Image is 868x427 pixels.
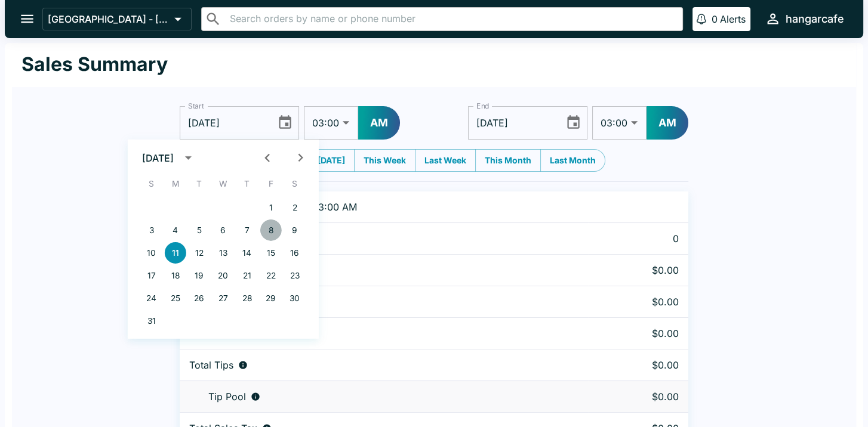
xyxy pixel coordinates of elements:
[165,219,186,241] button: 4
[189,359,578,371] div: Combined individual and pooled tips
[415,149,476,172] button: Last Week
[358,106,400,140] button: AM
[141,265,162,286] button: 17
[141,172,162,196] span: Sunday
[189,265,210,286] button: 19
[213,287,234,309] button: 27
[284,287,306,309] button: 30
[260,265,282,286] button: 22
[289,147,311,169] button: Next month
[213,265,234,286] button: 20
[165,265,186,286] button: 18
[256,147,278,169] button: Previous month
[189,391,578,403] div: Tips unclaimed by a waiter
[189,327,578,339] div: Fees paid by diners to restaurant
[712,13,718,25] p: 0
[12,4,42,34] button: open drawer
[236,265,258,286] button: 21
[48,13,170,25] p: [GEOGRAPHIC_DATA] - [GEOGRAPHIC_DATA]
[475,149,541,172] button: This Month
[208,391,246,403] p: Tip Pool
[561,110,586,135] button: Choose date, selected date is Aug 12, 2025
[476,101,490,111] label: End
[786,12,844,26] div: hangarcafe
[720,13,746,25] p: Alerts
[141,219,162,241] button: 3
[598,296,679,308] p: $0.00
[189,359,233,371] p: Total Tips
[189,172,210,196] span: Tuesday
[189,296,578,308] div: Fees paid by diners to Beluga
[213,219,234,241] button: 6
[180,106,267,140] input: mm/dd/yyyy
[284,197,306,218] button: 2
[188,101,204,111] label: Start
[647,106,688,140] button: AM
[177,147,199,169] button: calendar view is open, switch to year view
[260,197,282,218] button: 1
[189,233,578,245] div: Number of orders placed
[189,287,210,309] button: 26
[189,219,210,241] button: 5
[354,149,415,172] button: This Week
[284,172,306,196] span: Saturday
[236,242,258,264] button: 14
[260,172,282,196] span: Friday
[540,149,605,172] button: Last Month
[165,287,186,309] button: 25
[236,219,258,241] button: 7
[189,242,210,264] button: 12
[760,6,849,32] button: hangarcafe
[236,172,258,196] span: Thursday
[213,172,234,196] span: Wednesday
[598,233,679,245] p: 0
[141,242,162,264] button: 10
[468,106,556,140] input: mm/dd/yyyy
[236,287,258,309] button: 28
[21,52,168,76] h1: Sales Summary
[42,8,192,30] button: [GEOGRAPHIC_DATA] - [GEOGRAPHIC_DATA]
[226,11,678,27] input: Search orders by name or phone number
[284,242,306,264] button: 16
[260,287,282,309] button: 29
[213,242,234,264] button: 13
[598,264,679,276] p: $0.00
[272,110,298,135] button: Choose date, selected date is Aug 11, 2025
[260,219,282,241] button: 8
[260,242,282,264] button: 15
[141,287,162,309] button: 24
[598,391,679,403] p: $0.00
[189,264,578,276] div: Aggregate order subtotals
[142,152,174,164] div: [DATE]
[598,359,679,371] p: $0.00
[598,327,679,339] p: $0.00
[284,219,306,241] button: 9
[284,265,306,286] button: 23
[165,172,186,196] span: Monday
[308,149,355,172] button: [DATE]
[141,310,162,332] button: 31
[165,242,186,264] button: 11
[189,201,578,213] p: [DATE] 03:00 AM to [DATE] 03:00 AM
